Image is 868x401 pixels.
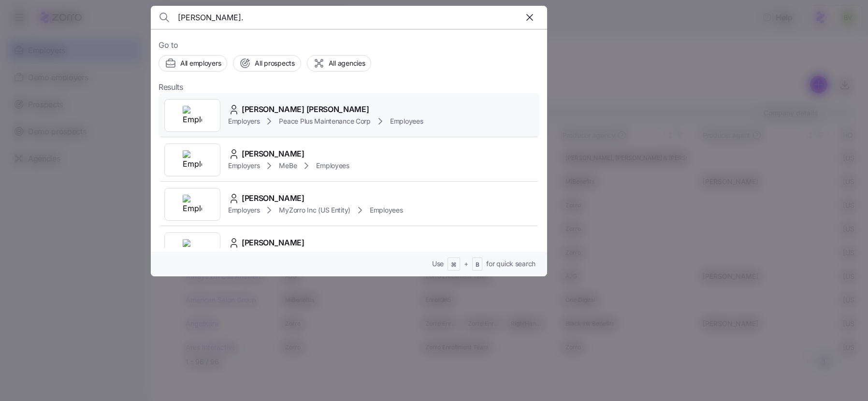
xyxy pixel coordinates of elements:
[390,116,423,126] span: Employees
[486,259,535,269] span: for quick search
[242,237,304,249] span: [PERSON_NAME]
[432,259,444,269] span: Use
[159,55,227,72] button: All employers
[464,259,468,269] span: +
[183,195,202,214] img: Employer logo
[228,205,260,215] span: Employers
[255,58,294,68] span: All prospects
[476,261,479,269] span: B
[329,58,365,68] span: All agencies
[279,161,297,171] span: MeBe
[183,150,202,170] img: Employer logo
[316,161,349,171] span: Employees
[370,205,403,215] span: Employees
[180,58,221,68] span: All employers
[159,39,539,51] span: Go to
[279,205,350,215] span: MyZorro Inc (US Entity)
[279,116,370,126] span: Peace Plus Maintenance Corp
[242,148,304,160] span: [PERSON_NAME]
[242,192,304,204] span: [PERSON_NAME]
[228,116,260,126] span: Employers
[307,55,372,72] button: All agencies
[233,55,301,72] button: All prospects
[242,103,369,115] span: [PERSON_NAME] [PERSON_NAME]
[228,161,260,171] span: Employers
[451,261,457,269] span: ⌘
[183,106,202,125] img: Employer logo
[159,81,183,93] span: Results
[183,239,202,258] img: Employer logo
